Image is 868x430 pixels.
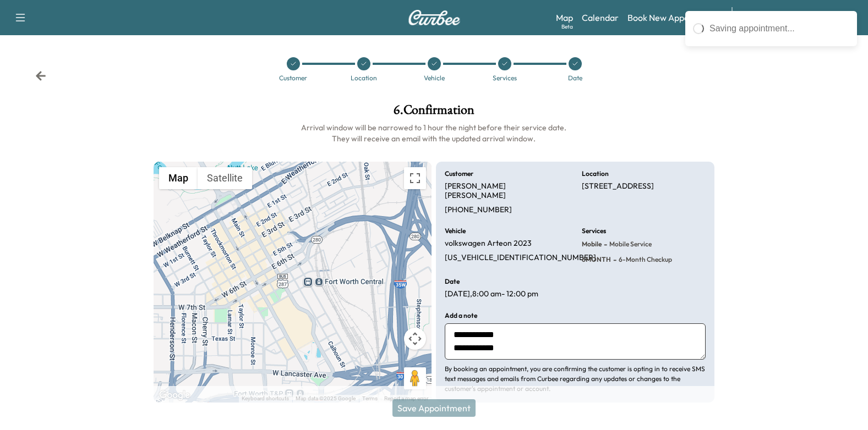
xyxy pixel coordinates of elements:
div: Saving appointment... [709,22,849,35]
div: Vehicle [424,75,445,81]
h6: Add a note [445,312,477,319]
h6: Customer [445,170,473,177]
p: [PERSON_NAME] [PERSON_NAME] [445,181,569,201]
button: Drag Pegman onto the map to open Street View [404,367,426,389]
span: 6-month checkup [616,255,672,264]
h6: Location [582,170,609,177]
div: Location [351,75,377,81]
p: By booking an appointment, you are confirming the customer is opting in to receive SMS text messa... [445,364,706,394]
div: Date [568,75,582,81]
span: 6MONTH [582,255,611,264]
p: [STREET_ADDRESS] [582,181,654,191]
button: Show street map [159,167,198,189]
p: [PHONE_NUMBER] [445,205,512,215]
h6: Date [445,278,460,285]
span: - [602,239,607,250]
span: - [611,254,616,265]
h1: 6 . Confirmation [154,103,714,122]
button: Toggle fullscreen view [404,167,426,189]
img: Curbee Logo [408,10,461,25]
span: Mobile Service [607,240,652,249]
a: Calendar [582,11,619,24]
a: MapBeta [556,11,573,24]
p: [DATE] , 8:00 am - 12:00 pm [445,289,538,299]
h6: Services [582,228,606,234]
button: Map camera controls [404,328,426,350]
a: Book New Appointment [627,11,720,24]
h6: Arrival window will be narrowed to 1 hour the night before their service date. They will receive ... [154,122,714,144]
h6: Vehicle [445,228,466,234]
p: volkswagen Arteon 2023 [445,239,532,249]
div: Services [493,75,517,81]
div: Back [35,70,46,81]
span: Mobile [582,240,602,249]
p: [US_VEHICLE_IDENTIFICATION_NUMBER] [445,253,596,263]
button: Show satellite imagery [198,167,252,189]
div: Customer [279,75,307,81]
div: Beta [561,23,573,31]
